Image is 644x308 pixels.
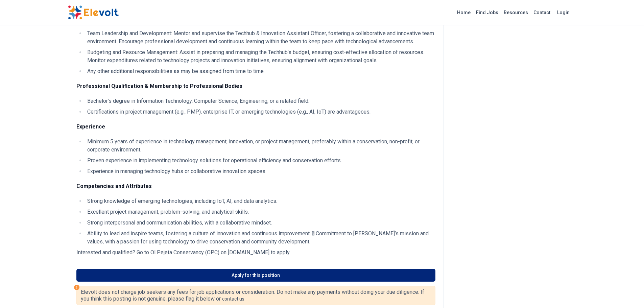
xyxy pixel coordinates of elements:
[85,138,435,154] li: Minimum 5 years of experience in technology management, innovation, or project management, prefer...
[531,7,553,18] a: Contact
[85,67,435,75] li: Any other additional responsibilities as may be assigned from time to time.
[85,167,435,175] li: Experience in managing technology hubs or collaborative innovation spaces.
[76,83,242,89] strong: Professional Qualification & Membership to Professional Bodies
[85,157,435,165] li: Proven experience in implementing technology solutions for operational efficiency and conservatio...
[222,296,244,302] a: contact us
[85,219,435,227] li: Strong interpersonal and communication abilities, with a collaborative mindset.
[68,5,119,20] img: Elevolt
[85,230,435,246] li: Ability to lead and inspire teams, fostering a culture of innovation and continuous improvement. ...
[85,97,435,105] li: Bachelor’s degree in Information Technology, Computer Science, Engineering, or a related field.
[81,289,431,302] p: Elevolt does not charge job seekers any fees for job applications or consideration. Do not make a...
[454,7,473,18] a: Home
[553,6,574,19] a: Login
[501,7,531,18] a: Resources
[85,29,435,46] li: Team Leadership and Development: Mentor and supervise the Techhub & Innovation Assistant Officer,...
[76,248,435,257] p: Interested and qualified? Go to Ol Pejeta Conservancy (OPC) on [DOMAIN_NAME] to apply
[85,48,435,65] li: Budgeting and Resource Management: Assist in preparing and managing the Techhub’s budget, ensurin...
[85,197,435,205] li: Strong knowledge of emerging technologies, including IoT, AI, and data analytics.
[76,183,152,189] strong: Competencies and Attributes
[85,208,435,216] li: Excellent project management, problem-solving, and analytical skills.
[610,276,644,308] iframe: Chat Widget
[473,7,501,18] a: Find Jobs
[76,123,105,130] strong: Experience
[85,108,435,116] li: Certifications in project management (e.g., PMP), enterprise IT, or emerging technologies (e.g., ...
[76,269,435,282] a: Apply for this position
